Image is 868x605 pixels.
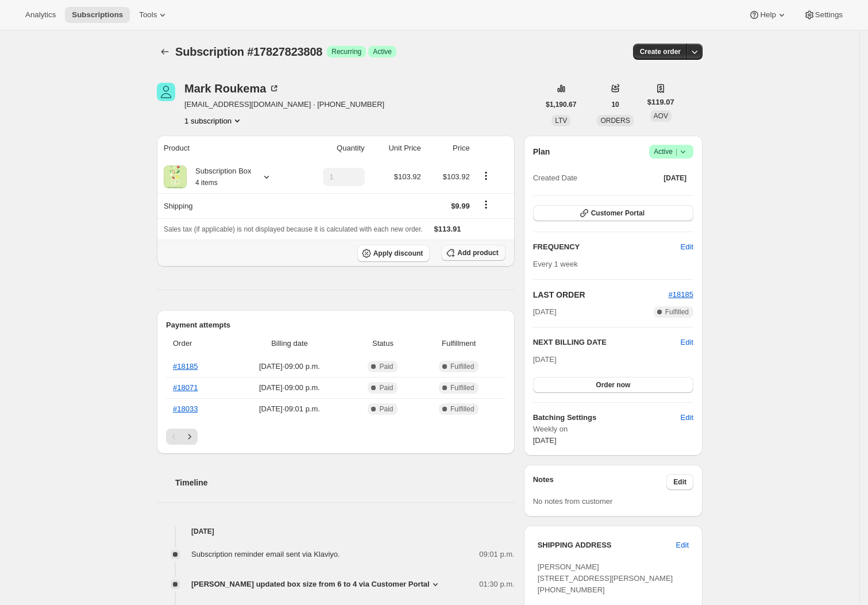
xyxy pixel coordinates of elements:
span: Fulfilled [450,383,474,392]
button: Customer Portal [533,205,693,221]
span: Active [654,146,689,157]
small: 4 items [195,179,218,187]
span: Add product [457,248,498,257]
span: 10 [611,100,619,109]
span: Edit [681,337,693,348]
span: Weekly on [533,423,693,435]
button: Help [742,7,794,23]
button: Edit [666,474,693,490]
th: Quantity [298,136,368,161]
span: Paid [379,383,393,392]
span: $119.07 [647,97,674,108]
button: Tools [132,7,175,23]
span: Customer Portal [591,209,645,218]
button: Order now [533,377,693,393]
button: [PERSON_NAME] updated box size from 6 to 4 via Customer Portal [191,579,441,590]
div: Subscription Box [187,165,252,188]
button: Analytics [18,7,63,23]
span: $113.91 [434,225,461,233]
span: [DATE] [533,355,557,364]
span: [DATE] · 09:00 p.m. [233,361,347,372]
button: Shipping actions [477,198,495,211]
span: Subscriptions [72,10,123,20]
th: Product [157,136,298,161]
span: Settings [815,10,843,20]
button: 10 [604,97,626,113]
h3: SHIPPING ADDRESS [538,540,676,551]
button: Next [182,429,198,445]
span: Fulfilled [450,362,474,371]
span: Order now [596,380,630,390]
span: AOV [654,112,668,120]
span: Analytics [25,10,56,20]
button: Product actions [184,115,243,126]
span: LTV [555,117,567,125]
th: Shipping [157,193,298,218]
span: [PERSON_NAME] updated box size from 6 to 4 via Customer Portal [191,579,430,590]
h4: [DATE] [157,526,515,537]
span: Billing date [233,338,347,349]
h2: Plan [533,146,550,157]
span: [DATE] · 09:01 p.m. [233,403,347,415]
a: #18071 [173,383,198,392]
h2: FREQUENCY [533,241,681,253]
span: Edit [673,477,686,487]
span: No notes from customer [533,497,613,506]
h2: Timeline [175,477,515,488]
span: ORDERS [600,117,630,125]
button: Apply discount [357,245,430,262]
span: Fulfilled [665,307,689,317]
span: $103.92 [394,172,421,181]
button: Settings [797,7,850,23]
span: $1,190.67 [546,100,576,109]
h2: LAST ORDER [533,289,669,300]
th: Unit Price [368,136,425,161]
span: Paid [379,404,393,414]
span: $103.92 [443,172,470,181]
button: [DATE] [657,170,693,186]
button: Edit [674,409,700,427]
span: 09:01 p.m. [479,549,514,560]
span: $9.99 [451,202,470,210]
span: Sales tax (if applicable) is not displayed because it is calculated with each new order. [164,225,423,233]
button: Edit [674,238,700,256]
span: 01:30 p.m. [479,579,514,590]
button: #18185 [669,289,693,300]
span: [PERSON_NAME] [STREET_ADDRESS][PERSON_NAME] [PHONE_NUMBER] [538,562,673,594]
span: Edit [681,241,693,253]
a: #18033 [173,404,198,413]
span: Active [373,47,392,56]
span: Apply discount [373,249,423,258]
button: $1,190.67 [539,97,583,113]
button: Subscriptions [65,7,130,23]
span: Recurring [331,47,361,56]
span: Mark Roukema [157,83,175,101]
span: Created Date [533,172,577,184]
span: Paid [379,362,393,371]
span: Help [760,10,776,20]
a: #18185 [669,290,693,299]
span: Tools [139,10,157,20]
button: Add product [441,245,505,261]
span: Edit [676,540,689,551]
span: [DATE] [663,174,686,183]
span: Status [353,338,412,349]
span: Fulfilled [450,404,474,414]
span: Subscription reminder email sent via Klaviyo. [191,550,340,558]
span: [DATE] · 09:00 p.m. [233,382,347,394]
h2: Payment attempts [166,319,506,331]
div: Mark Roukema [184,83,280,94]
img: product img [164,165,187,188]
h3: Notes [533,474,667,490]
h2: NEXT BILLING DATE [533,337,681,348]
span: | [676,147,677,156]
span: [EMAIL_ADDRESS][DOMAIN_NAME] · [PHONE_NUMBER] [184,99,384,110]
button: Edit [669,536,696,554]
span: Edit [681,412,693,423]
span: [DATE] [533,436,557,445]
span: Fulfillment [419,338,499,349]
button: Product actions [477,169,495,182]
span: Every 1 week [533,260,578,268]
th: Order [166,331,229,356]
